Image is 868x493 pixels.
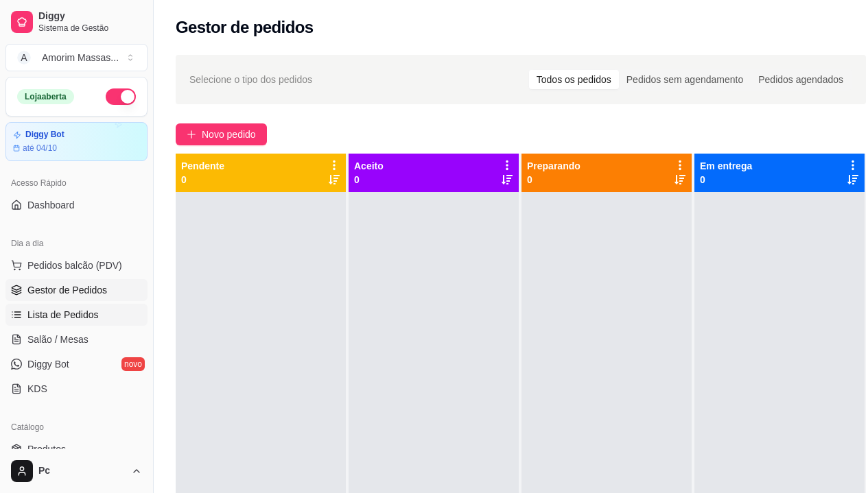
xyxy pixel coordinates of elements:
[189,72,312,87] span: Selecione o tipo dos pedidos
[5,328,148,350] a: Salão / Mesas
[5,232,148,254] div: Dia a dia
[27,283,107,297] span: Gestor de Pedidos
[25,130,64,140] article: Diggy Bot
[27,357,69,371] span: Diggy Bot
[354,173,384,187] p: 0
[5,194,148,216] a: Dashboard
[176,123,267,145] button: Novo pedido
[527,159,580,173] p: Preparando
[202,127,256,142] span: Novo pedido
[5,122,148,161] a: Diggy Botaté 04/10
[700,159,752,173] p: Em entrega
[38,23,142,34] span: Sistema de Gestão
[38,465,126,477] span: Pc
[5,172,148,194] div: Acesso Rápido
[27,258,122,272] span: Pedidos balcão (PDV)
[527,173,580,187] p: 0
[700,173,752,187] p: 0
[5,353,148,375] a: Diggy Botnovo
[5,455,148,488] button: Pc
[106,88,136,105] button: Alterar Status
[5,438,148,460] a: Produtos
[619,70,751,89] div: Pedidos sem agendamento
[17,51,31,64] span: A
[181,159,224,173] p: Pendente
[38,10,142,23] span: Diggy
[181,173,224,187] p: 0
[354,159,384,173] p: Aceito
[27,308,99,322] span: Lista de Pedidos
[751,70,851,89] div: Pedidos agendados
[176,16,314,38] h2: Gestor de pedidos
[529,70,619,89] div: Todos os pedidos
[17,89,74,104] div: Loja aberta
[23,143,57,154] article: até 04/10
[5,378,148,400] a: KDS
[187,130,196,139] span: plus
[27,442,66,456] span: Produtos
[5,416,148,438] div: Catálogo
[5,5,148,38] a: DiggySistema de Gestão
[5,279,148,301] a: Gestor de Pedidos
[5,44,148,71] button: Select a team
[5,254,148,276] button: Pedidos balcão (PDV)
[27,198,75,212] span: Dashboard
[27,333,89,346] span: Salão / Mesas
[5,304,148,326] a: Lista de Pedidos
[27,382,47,396] span: KDS
[42,51,119,64] div: Amorim Massas ...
